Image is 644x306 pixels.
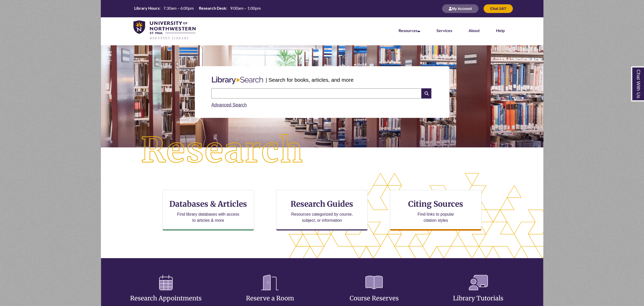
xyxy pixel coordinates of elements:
[133,20,196,40] img: UNWSP Library Logo
[167,199,250,209] h3: Databases & Articles
[132,5,263,12] table: Hours Today
[484,4,513,13] button: Chat 24/7
[399,28,420,33] a: Resources
[421,88,431,99] i: Search
[276,190,368,231] a: Research Guides Resources categorized by course, subject, or information
[436,28,452,33] a: Services
[411,211,461,224] p: Find links to popular citation styles
[130,282,202,302] a: Research Appointments
[442,6,478,11] a: My Account
[197,5,228,11] th: Research Desk:
[132,5,161,11] th: Library Hours:
[163,6,194,10] span: 7:30am – 6:00pm
[496,28,505,33] a: Help
[123,116,322,185] img: Research
[175,211,241,224] p: Find library databases with access to articles & more
[390,190,482,231] a: Citing Sources Find links to popular citation styles
[350,282,399,302] a: Course Reserves
[246,282,294,302] a: Reserve a Room
[484,6,513,11] a: Chat 24/7
[405,199,467,209] h3: Citing Sources
[453,282,503,302] a: Library Tutorials
[132,5,263,12] a: Hours Today
[289,211,355,224] p: Resources categorized by course, subject, or information
[209,75,266,86] img: Libary Search
[442,4,478,13] button: My Account
[162,190,254,231] a: Databases & Articles Find library databases with access to articles & more
[211,102,247,107] a: Advanced Search
[469,28,480,33] a: About
[230,6,261,10] span: 9:00am – 1:00pm
[280,199,363,209] h3: Research Guides
[266,76,353,84] p: | Search for books, articles, and more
